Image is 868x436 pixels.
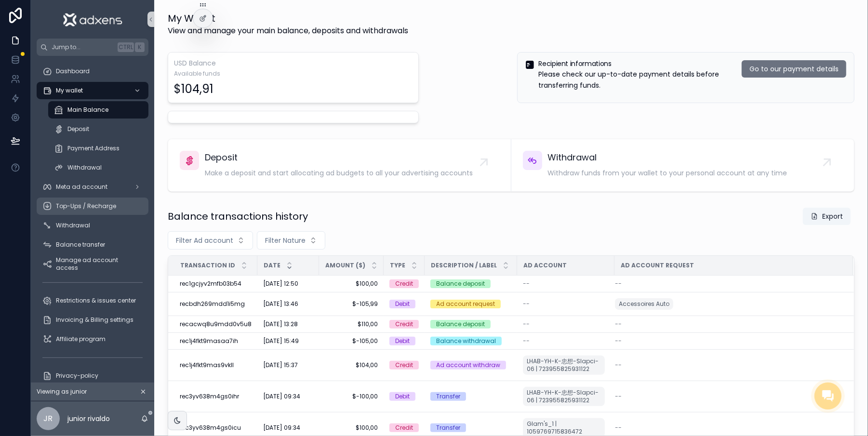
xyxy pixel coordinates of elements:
span: Main Balance [67,106,108,114]
span: Withdraw funds from your wallet to your personal account at any time [548,168,788,178]
span: [DATE] 12:50 [263,280,298,288]
div: Debit [395,300,410,308]
span: Privacy-policy [56,372,98,380]
a: LHAB-YH-K-忠想-Slapci-06 | 723955825931122 [523,356,605,375]
span: $110,00 [325,320,378,328]
a: Withdrawal [37,217,148,234]
div: Debit [395,337,410,345]
span: -- [615,393,622,400]
span: jr [44,413,53,424]
span: -- [615,280,622,288]
span: -- [615,320,622,328]
div: Ad account request [436,300,495,308]
button: Go to our payment details [742,60,846,78]
div: rec1gcjyv2mfb03b54 [180,280,252,288]
div: recbdh269mdd1i5mg [180,300,252,308]
div: Transfer [436,392,460,401]
span: -- [523,320,530,328]
span: -- [523,280,530,288]
span: Deposit [67,125,89,133]
span: Amount ($) [325,262,365,269]
a: Dashboard [37,63,148,80]
span: -- [615,337,622,345]
div: Ad account withdraw [436,361,500,370]
div: Credit [395,361,413,370]
a: Withdrawal [48,159,148,176]
a: Restrictions & issues center [37,292,148,309]
div: Balance deposit [436,320,485,329]
span: Go to our payment details [749,64,839,74]
span: Withdrawal [67,164,102,172]
a: Accessoires Auto [615,298,673,310]
span: LHAB-YH-K-忠想-Slapci-06 | 723955825931122 [527,389,601,404]
p: Please check our up-to-date payment details before transferring funds. [539,69,734,91]
span: Top-Ups / Recharge [56,202,116,210]
a: LHAB-YH-K-忠想-Slapci-06 | 723955825931122 [523,387,605,406]
span: [DATE] 09:34 [263,424,300,432]
span: View and manage your main balance, deposits and withdrawals [168,25,408,37]
span: [DATE] 09:34 [263,393,300,400]
button: Jump to...CtrlK [37,39,148,56]
span: Invoicing & Billing settings [56,316,134,324]
span: Ad account request [621,262,694,269]
span: Type [390,262,405,269]
span: $-105,00 [325,337,378,345]
span: $100,00 [325,280,378,288]
img: App logo [63,12,122,27]
div: Credit [395,279,413,288]
span: Accessoires Auto [619,300,669,308]
div: Balance deposit [436,279,485,288]
a: Invoicing & Billing settings [37,311,148,329]
a: Payment Address [48,140,148,157]
span: -- [523,337,530,345]
div: Credit [395,423,413,432]
span: Ad account [523,262,567,269]
span: Filter Ad account [176,236,233,245]
span: K [136,43,144,51]
span: Make a deposit and start allocating ad budgets to all your advertising accounts [205,168,473,178]
a: DepositMake a deposit and start allocating ad budgets to all your advertising accounts [168,139,511,191]
a: Privacy-policy [37,367,148,384]
span: -- [615,424,622,432]
h1: My Wallet [168,12,408,25]
span: $104,00 [325,361,378,369]
span: [DATE] 15:37 [263,361,298,369]
span: Affiliate program [56,335,106,343]
span: -- [523,300,530,308]
h5: Recipient informations [539,60,734,67]
span: Meta ad account [56,183,107,191]
span: Description / label [431,262,497,269]
div: Transfer [436,423,460,432]
span: Deposit [205,151,473,164]
div: rec1j4fkt9masaa7ih [180,337,252,345]
p: junior rivaldo [67,414,110,423]
div: rec3yv638m4gs0ihr [180,393,252,400]
span: Balance transfer [56,241,105,249]
span: Jump to... [52,43,114,51]
span: Restrictions & issues center [56,297,136,304]
span: Manage ad account access [56,256,139,272]
a: Deposit [48,120,148,138]
a: Affiliate program [37,330,148,348]
div: Credit [395,320,413,329]
span: Viewing as junior [37,388,87,396]
span: Date [264,262,280,269]
div: Debit [395,392,410,401]
span: [DATE] 15:49 [263,337,299,345]
h3: USD Balance [174,58,413,68]
span: Ctrl [118,42,134,52]
span: Withdrawal [548,151,788,164]
a: Top-Ups / Recharge [37,198,148,215]
a: WithdrawalWithdraw funds from your wallet to your personal account at any time [511,139,855,191]
span: $-100,00 [325,393,378,400]
span: Filter Nature [265,236,306,245]
span: My wallet [56,87,83,94]
span: Dashboard [56,67,90,75]
span: $100,00 [325,424,378,432]
span: Glam's_1 | 1059769715836472 [527,420,601,436]
span: [DATE] 13:46 [263,300,298,308]
div: Balance withdrawal [436,337,496,345]
div: rec1j4fkt9mas9vkll [180,361,252,369]
div: scrollable content [31,56,154,383]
